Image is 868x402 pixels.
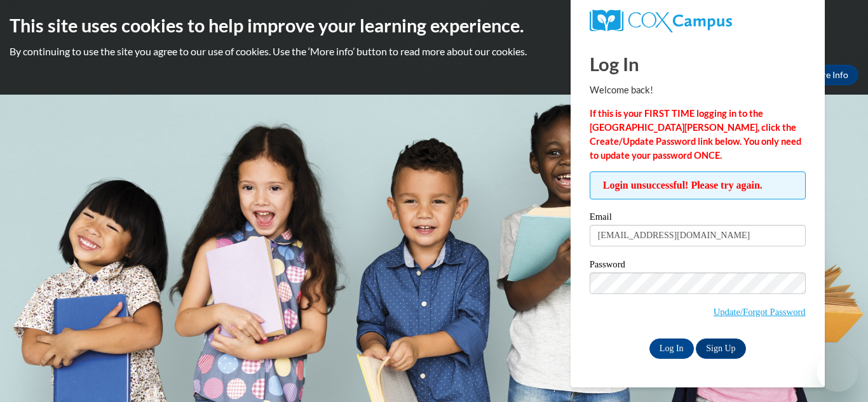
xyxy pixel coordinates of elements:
label: Password [590,260,806,272]
a: Sign Up [696,338,745,359]
a: Update/Forgot Password [714,307,806,317]
p: By continuing to use the site you agree to our use of cookies. Use the ‘More info’ button to read... [10,44,858,58]
a: COX Campus [590,10,806,32]
label: Email [590,212,806,225]
img: COX Campus [590,10,732,32]
a: More Info [799,65,858,85]
input: Log In [649,338,694,359]
h2: This site uses cookies to help improve your learning experience. [10,13,858,38]
span: Login unsuccessful! Please try again. [590,171,806,199]
h1: Log In [590,51,806,77]
iframe: Button to launch messaging window [817,351,858,392]
p: Welcome back! [590,83,806,97]
strong: If this is your FIRST TIME logging in to the [GEOGRAPHIC_DATA][PERSON_NAME], click the Create/Upd... [590,108,801,161]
